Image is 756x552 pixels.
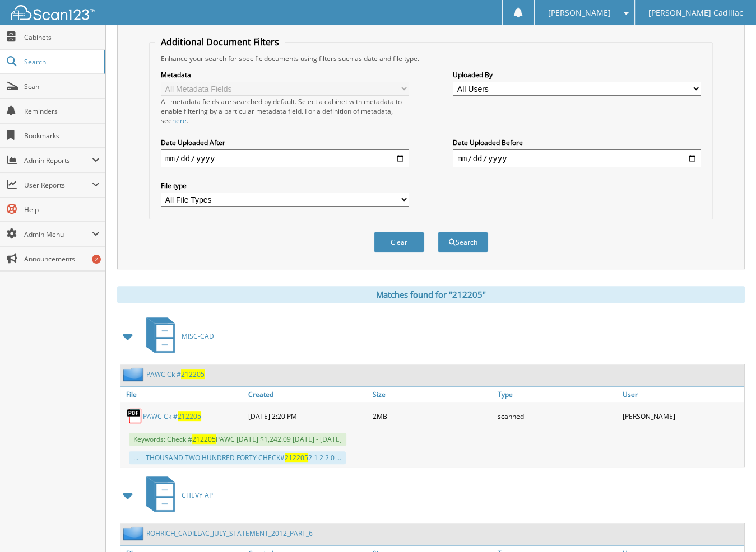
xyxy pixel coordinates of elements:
div: 2 [92,255,101,264]
span: User Reports [24,180,92,190]
a: File [120,387,245,402]
a: PAWC Ck #212205 [146,369,205,379]
span: Keywords: Check # PAWC [DATE] $1,242.09 [DATE] - [DATE] [129,433,346,446]
a: User [619,387,744,402]
span: Admin Menu [24,230,92,239]
span: 212205 [181,369,205,379]
a: PAWC Ck #212205 [143,411,201,421]
span: Cabinets [24,32,100,42]
span: 212205 [178,411,201,421]
button: Search [438,232,488,252]
div: scanned [495,405,620,427]
span: Bookmarks [24,131,100,141]
a: Type [495,387,620,402]
a: CHEVY AP [140,473,213,517]
span: 212205 [285,453,308,462]
input: start [161,149,409,167]
span: CHEVY AP [182,490,213,500]
span: MISC-CAD [182,331,214,341]
label: Metadata [161,70,409,79]
span: [PERSON_NAME] Cadillac [648,10,743,16]
div: Matches found for "212205" [117,286,745,303]
span: Help [24,205,100,214]
a: here [172,116,187,125]
span: Search [24,57,98,67]
div: [PERSON_NAME] [619,405,744,427]
legend: Additional Document Filters [155,36,285,48]
span: Admin Reports [24,156,92,165]
label: Date Uploaded After [161,138,409,147]
img: scan123-logo-white.svg [11,5,95,20]
button: Clear [374,232,424,252]
label: Date Uploaded Before [453,138,701,147]
a: ROHRICH_CADILLAC_JULY_STATEMENT_2012_PART_6 [146,528,313,538]
div: ... = THOUSAND TWO HUNDRED FORTY CHECK# 2 1 2 2 0 ... [129,451,346,464]
span: [PERSON_NAME] [548,10,611,16]
label: Uploaded By [453,70,701,79]
span: Announcements [24,254,100,264]
a: MISC-CAD [140,314,214,358]
img: PDF.png [126,408,143,424]
span: Scan [24,82,100,91]
span: 212205 [192,434,216,444]
span: Reminders [24,106,100,116]
label: File type [161,181,409,190]
img: folder2.png [123,367,146,381]
div: All metadata fields are searched by default. Select a cabinet with metadata to enable filtering b... [161,97,409,125]
div: [DATE] 2:20 PM [245,405,370,427]
img: folder2.png [123,526,146,540]
input: end [453,149,701,167]
div: Enhance your search for specific documents using filters such as date and file type. [155,54,707,63]
a: Size [370,387,495,402]
a: Created [245,387,370,402]
div: 2MB [370,405,495,427]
